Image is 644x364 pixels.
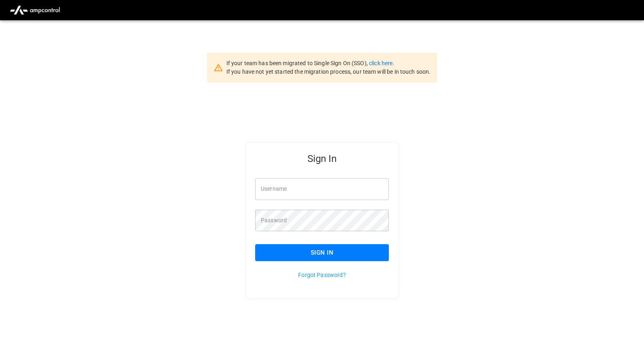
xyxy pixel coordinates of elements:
span: If you have not yet started the migration process, our team will be in touch soon. [226,68,431,75]
h5: Sign In [255,152,389,165]
button: Sign In [255,244,389,261]
img: ampcontrol.io logo [6,2,63,18]
p: Forgot Password? [255,271,389,279]
span: If your team has been migrated to Single Sign On (SSO), [226,60,369,66]
a: click here. [369,60,394,66]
